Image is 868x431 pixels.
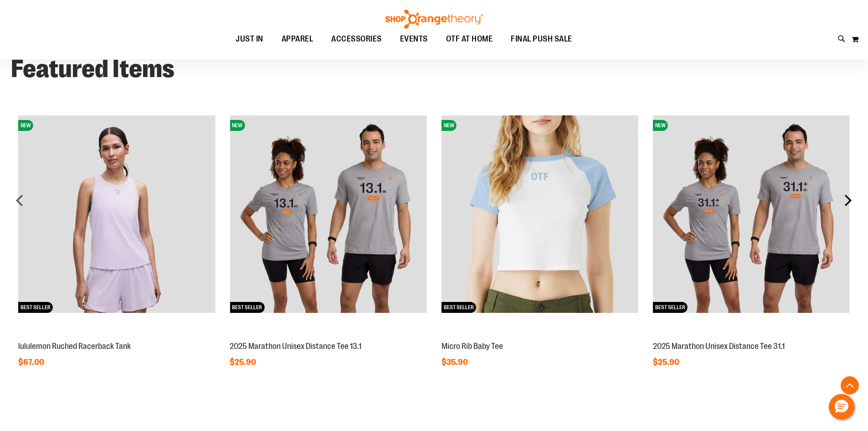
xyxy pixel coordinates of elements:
span: FINAL PUSH SALE [511,29,572,49]
a: APPAREL [272,29,323,50]
div: next [839,191,857,209]
img: 2025 Marathon Unisex Distance Tee 13.1 [230,115,426,312]
a: ACCESSORIES [322,29,391,50]
div: prev [11,191,29,209]
img: lululemon Ruched Racerback Tank [18,115,215,312]
span: BEST SELLER [653,302,688,313]
span: NEW [230,120,245,131]
span: EVENTS [400,29,428,49]
img: 2025 Marathon Unisex Distance Tee 31.1 [653,115,850,312]
span: ACCESSORIES [331,29,382,49]
span: $35.90 [442,358,469,367]
img: Micro Rib Baby Tee [442,115,638,312]
span: NEW [18,120,33,131]
a: Micro Rib Baby Tee [442,342,503,351]
span: $25.90 [653,358,681,367]
button: Back To Top [841,376,859,395]
a: 2025 Marathon Unisex Distance Tee 31.1 [653,342,785,351]
a: OTF AT HOME [437,29,502,50]
span: NEW [442,120,457,131]
span: $67.00 [18,358,46,367]
a: lululemon Ruched Racerback TankNEWBEST SELLER [18,332,215,339]
button: Hello, have a question? Let’s chat. [829,394,854,420]
a: Micro Rib Baby TeeNEWBEST SELLER [442,332,638,339]
a: FINAL PUSH SALE [502,29,581,50]
img: Shop Orangetheory [384,10,484,29]
a: JUST IN [226,29,272,50]
strong: Featured Items [11,55,175,83]
span: $25.90 [230,358,257,367]
span: JUST IN [236,29,263,49]
a: lululemon Ruched Racerback Tank [18,342,131,351]
a: 2025 Marathon Unisex Distance Tee 31.1NEWBEST SELLER [653,332,850,339]
span: BEST SELLER [230,302,264,313]
a: EVENTS [391,29,437,50]
span: OTF AT HOME [446,29,493,49]
span: BEST SELLER [442,302,476,313]
a: 2025 Marathon Unisex Distance Tee 13.1NEWBEST SELLER [230,332,426,339]
span: APPAREL [282,29,313,49]
span: NEW [653,120,668,131]
span: BEST SELLER [18,302,53,313]
a: 2025 Marathon Unisex Distance Tee 13.1 [230,342,361,351]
